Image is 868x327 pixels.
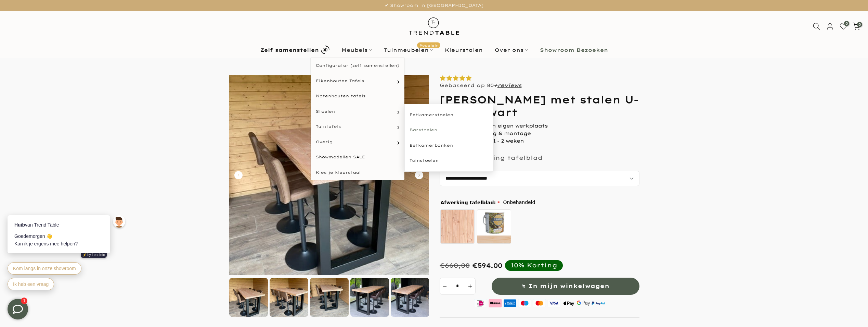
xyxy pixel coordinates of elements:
[391,278,429,317] img: Douglas bartafel met stalen U-poten zwart gepoedercoat bovenkant
[489,46,534,54] a: Over ons
[472,262,502,269] span: €594.00
[840,23,847,30] a: 0
[316,78,364,84] span: Eikenhouten Tafels
[254,44,335,56] a: Zelf samenstellen
[494,82,497,88] strong: +
[404,138,493,153] a: Eetkamerbanken
[311,104,404,119] a: Stoelen
[415,171,423,179] button: Carousel Next Arrow
[540,48,608,52] b: Showroom Bezoeken
[528,281,609,291] span: In mijn winkelwagen
[1,182,134,299] iframe: bot-iframe
[335,46,378,54] a: Meubels
[440,82,522,88] p: Gebaseerd op 80
[310,278,349,317] img: Douglas bartafel met stalen U-poten zwart
[404,153,493,168] a: Tuinstoelen
[9,2,859,9] p: ✔ Showroom in [GEOGRAPHIC_DATA]
[311,88,404,104] a: Notenhouten tafels
[439,46,489,54] a: Kleurstalen
[417,42,440,48] span: Populair
[450,278,465,295] input: Quantity
[404,122,493,138] a: Barstoelen
[853,23,860,30] a: 0
[404,107,493,123] a: Eetkamerstoelen
[350,278,389,317] img: Douglas bartafel met stalen U-poten zwart gepoedercoat voorkant
[447,123,548,129] span: Handgemaakt in eigen werkplaats
[441,200,500,205] span: Afwerking tafelblad:
[270,278,308,317] img: Douglas bartafel met stalen U-poten zwart
[497,82,522,88] a: reviews
[316,139,333,145] span: Overig
[260,48,319,52] b: Zelf samenstellen
[510,262,557,269] div: 10% Korting
[534,46,614,54] a: Showroom Bezoeken
[503,198,535,207] span: Onbehandeld
[492,278,639,295] button: In mijn winkelwagen
[229,278,268,317] img: Douglas bartafel met stalen U-poten zwart
[311,119,404,134] a: Tuintafels
[404,11,464,41] img: trend-table
[234,171,243,179] button: Carousel Back Arrow
[440,171,639,186] select: autocomplete="off"
[378,46,439,54] a: TuinmeubelenPopulair
[440,94,639,119] h1: [PERSON_NAME] met stalen U-poten zwart
[1,292,35,326] iframe: toggle-frame
[440,262,470,269] div: €660,00
[311,134,404,150] a: Overig
[311,149,404,165] a: Showmodellen SALE
[440,278,450,295] button: decrement
[311,73,404,89] a: Eikenhouten Tafels
[857,22,862,27] span: 0
[844,21,849,26] span: 0
[311,58,404,73] a: Configurator (zelf samenstellen)
[229,75,429,275] img: Douglas bartafel met stalen U-poten zwart
[316,124,341,130] span: Tuintafels
[311,165,404,180] a: Kies je kleurstaal
[465,278,476,295] button: increment
[316,109,335,114] span: Stoelen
